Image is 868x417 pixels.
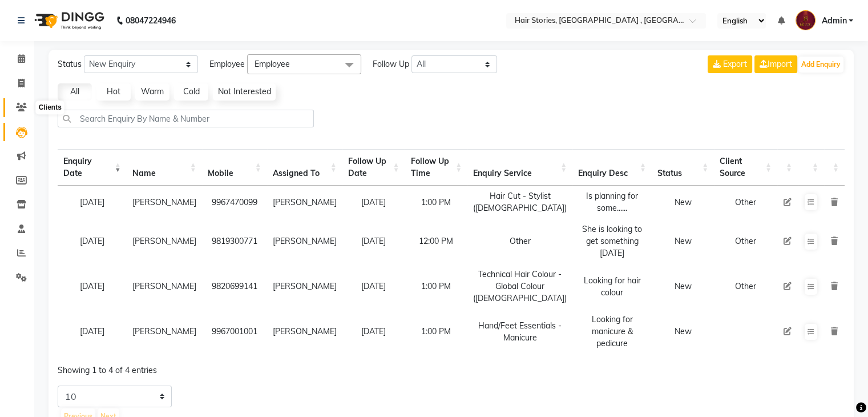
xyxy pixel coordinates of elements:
[652,149,714,186] th: Status: activate to sort column ascending
[467,264,572,309] td: Technical Hair Colour - Global Colour ([DEMOGRAPHIC_DATA])
[58,186,127,219] td: [DATE]
[572,149,652,186] th: Enquiry Desc: activate to sort column ascending
[127,264,202,309] td: [PERSON_NAME]
[58,83,92,101] a: All
[267,309,342,354] td: [PERSON_NAME]
[405,186,467,219] td: 1:00 PM
[821,15,846,27] span: Admin
[127,309,202,354] td: [PERSON_NAME]
[342,149,405,186] th: Follow Up Date: activate to sort column ascending
[267,264,342,309] td: [PERSON_NAME]
[58,110,314,127] input: Search Enquiry By Name & Number
[58,309,127,354] td: [DATE]
[342,186,405,219] td: [DATE]
[714,264,777,309] td: Other
[578,314,646,350] div: Looking for manicure & pedicure
[578,275,646,299] div: Looking for hair colour
[174,83,208,101] a: Cold
[202,264,267,309] td: 9820699141
[373,58,409,70] span: Follow Up
[202,149,267,186] th: Mobile : activate to sort column ascending
[652,309,714,354] td: New
[209,58,245,70] span: Employee
[467,309,572,354] td: Hand/Feet Essentials - Manicure
[723,59,747,69] span: Export
[714,149,777,186] th: Client Source: activate to sort column ascending
[202,309,267,354] td: 9967001001
[405,149,467,186] th: Follow Up Time : activate to sort column ascending
[267,219,342,264] td: [PERSON_NAME]
[754,55,797,73] a: Import
[798,149,824,186] th: : activate to sort column ascending
[255,59,290,69] span: Employee
[798,57,843,73] button: Add Enquiry
[578,190,646,214] div: Is planning for some......
[342,309,405,354] td: [DATE]
[405,264,467,309] td: 1:00 PM
[708,55,752,73] button: Export
[652,264,714,309] td: New
[652,186,714,219] td: New
[467,186,572,219] td: Hair Cut - Stylist ([DEMOGRAPHIC_DATA])
[96,83,131,101] a: Hot
[467,149,572,186] th: Enquiry Service : activate to sort column ascending
[58,149,127,186] th: Enquiry Date: activate to sort column ascending
[202,219,267,264] td: 9819300771
[405,309,467,354] td: 1:00 PM
[714,186,777,219] td: Other
[342,264,405,309] td: [DATE]
[127,219,202,264] td: [PERSON_NAME]
[127,186,202,219] td: [PERSON_NAME]
[796,10,815,30] img: Admin
[267,149,342,186] th: Assigned To : activate to sort column ascending
[126,5,176,37] b: 08047224946
[652,219,714,264] td: New
[58,358,376,376] div: Showing 1 to 4 of 4 entries
[405,219,467,264] td: 12:00 PM
[135,83,169,101] a: Warm
[342,219,405,264] td: [DATE]
[29,5,107,37] img: logo
[578,223,646,259] div: She is looking to get something [DATE]
[58,264,127,309] td: [DATE]
[36,101,64,115] div: Clients
[267,186,342,219] td: [PERSON_NAME]
[714,219,777,264] td: Other
[202,186,267,219] td: 9967470099
[467,219,572,264] td: Other
[127,149,202,186] th: Name: activate to sort column ascending
[213,83,276,101] a: Not Interested
[58,219,127,264] td: [DATE]
[777,149,798,186] th: : activate to sort column ascending
[58,58,82,70] span: Status
[824,149,845,186] th: : activate to sort column ascending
